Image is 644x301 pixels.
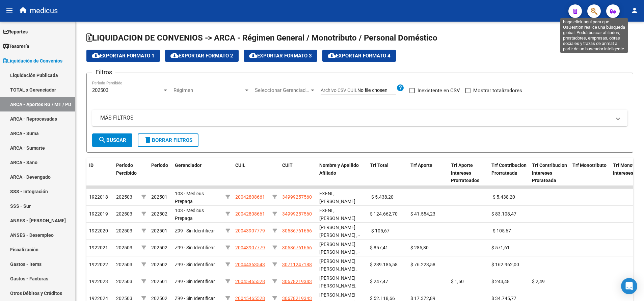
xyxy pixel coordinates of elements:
span: Z99 - Sin Identificar [175,245,215,250]
span: 20042808661 [235,194,265,200]
mat-icon: person [630,6,639,15]
datatable-header-cell: Trf Contribucion Intereses Prorateada [529,158,570,188]
span: Z99 - Sin Identificar [175,279,215,284]
span: $ 857,41 [370,245,388,250]
span: $ 34.745,77 [491,296,516,301]
span: 202503 [116,279,132,284]
span: Trf Contribucion Prorrateada [491,162,527,176]
span: Exportar Formato 2 [170,53,233,59]
button: Exportar Formato 4 [322,50,396,62]
span: Tesorería [3,43,29,50]
datatable-header-cell: CUIL [233,158,270,188]
button: Exportar Formato 2 [165,50,239,62]
span: 30586761656 [282,245,312,250]
span: Período Percibido [116,162,137,176]
button: Exportar Formato 1 [86,50,160,62]
span: Buscar [98,137,126,143]
span: 103 - Medicus Prepaga [175,191,204,204]
span: -$ 5.438,20 [491,194,515,200]
datatable-header-cell: Período [149,158,172,188]
span: 30586761656 [282,228,312,233]
mat-icon: delete [144,136,152,144]
datatable-header-cell: Trf Aporte Intereses Prorrateados [448,158,489,188]
span: CUIT [282,162,293,168]
span: 20045465528 [235,279,265,284]
span: 1922018 [89,194,108,200]
datatable-header-cell: Trf Aporte [408,158,448,188]
span: [PERSON_NAME] [PERSON_NAME] , - [319,242,360,255]
span: $ 239.185,58 [370,262,398,267]
span: Archivo CSV CUIL [321,87,357,93]
span: 20043907779 [235,245,265,250]
button: Exportar Formato 3 [244,50,317,62]
datatable-header-cell: ID [86,158,113,188]
span: Exportar Formato 1 [92,53,155,59]
mat-expansion-panel-header: MÁS FILTROS [92,110,627,126]
button: Buscar [92,133,132,147]
span: 20042808661 [235,211,265,217]
span: medicus [30,3,58,18]
span: $ 247,47 [370,279,388,284]
span: 202502 [151,211,167,217]
button: Borrar Filtros [138,133,198,147]
datatable-header-cell: Período Percibido [113,158,139,188]
span: Período [151,162,168,168]
span: 1922021 [89,245,108,250]
h3: Filtros [92,68,115,77]
datatable-header-cell: Gerenciador [172,158,223,188]
span: 202503 [116,262,132,267]
span: $ 52.118,66 [370,296,395,301]
span: 1922020 [89,228,108,233]
span: $ 285,80 [410,245,429,250]
span: EXENI , [PERSON_NAME] [319,208,355,221]
span: Exportar Formato 4 [328,53,391,59]
span: Nombre y Apellido Afiliado [319,162,359,176]
div: Open Intercom Messenger [621,278,637,294]
span: 202501 [151,194,167,200]
span: $ 1,50 [451,279,464,284]
datatable-header-cell: CUIT [279,158,317,188]
span: 202503 [92,87,108,93]
span: Borrar Filtros [144,137,192,143]
span: Liquidación de Convenios [3,57,62,65]
span: 1922024 [89,296,108,301]
span: 202503 [116,228,132,233]
span: EXENI , [PERSON_NAME] [319,191,355,204]
span: 20044363543 [235,262,265,267]
span: 1922022 [89,262,108,267]
span: $ 571,61 [491,245,510,250]
span: [PERSON_NAME] [PERSON_NAME], - [319,275,359,289]
span: [PERSON_NAME] [PERSON_NAME] , - [319,225,360,238]
span: LIQUIDACION DE CONVENIOS -> ARCA - Régimen General / Monotributo / Personal Doméstico [86,33,437,43]
mat-icon: cloud_download [92,51,100,59]
mat-icon: menu [5,6,14,15]
span: 202502 [151,296,167,301]
span: 34999257560 [282,194,312,200]
span: Trf Aporte [410,162,432,168]
span: -$ 105,67 [491,228,511,233]
span: $ 76.223,58 [410,262,435,267]
span: -$ 5.438,20 [370,194,394,200]
span: $ 162.962,00 [491,262,519,267]
span: ID [89,162,93,168]
span: Trf Aporte Intereses Prorrateados [451,162,479,183]
span: Régimen [173,87,244,93]
span: 202503 [116,211,132,217]
span: 20045465528 [235,296,265,301]
span: [PERSON_NAME] [PERSON_NAME] , - [319,258,360,272]
span: 202502 [151,245,167,250]
span: 30678219343 [282,296,312,301]
span: CUIL [235,162,245,168]
span: 20043907779 [235,228,265,233]
span: Trf Monotributo [572,162,607,168]
span: $ 17.372,89 [410,296,435,301]
span: 103 - Medicus Prepaga [175,208,204,221]
span: 1922019 [89,211,108,217]
span: $ 124.662,70 [370,211,398,217]
span: Gerenciador [175,162,202,168]
span: 202501 [151,279,167,284]
span: Inexistente en CSV [418,86,460,95]
span: Z99 - Sin Identificar [175,262,215,267]
span: $ 243,48 [491,279,510,284]
span: -$ 105,67 [370,228,390,233]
